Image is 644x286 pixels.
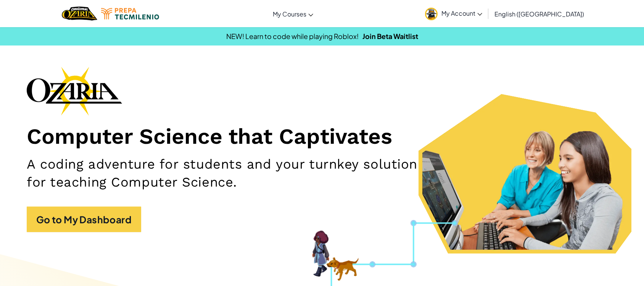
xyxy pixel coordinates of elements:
[62,6,97,21] a: Ozaria by CodeCombat logo
[27,67,122,115] img: Ozaria branding logo
[62,6,97,21] img: Home
[421,2,486,26] a: My Account
[27,206,141,232] a: Go to My Dashboard
[362,32,418,41] a: Join Beta Waitlist
[273,10,306,18] span: My Courses
[425,8,438,20] img: avatar
[27,155,422,191] h2: A coding adventure for students and your turnkey solution for teaching Computer Science.
[441,9,482,17] span: My Account
[101,8,159,19] img: Tecmilenio logo
[494,10,584,18] span: English ([GEOGRAPHIC_DATA])
[226,32,359,41] span: NEW! Learn to code while playing Roblox!
[269,3,317,24] a: My Courses
[27,123,617,149] h1: Computer Science that Captivates
[491,3,588,24] a: English ([GEOGRAPHIC_DATA])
